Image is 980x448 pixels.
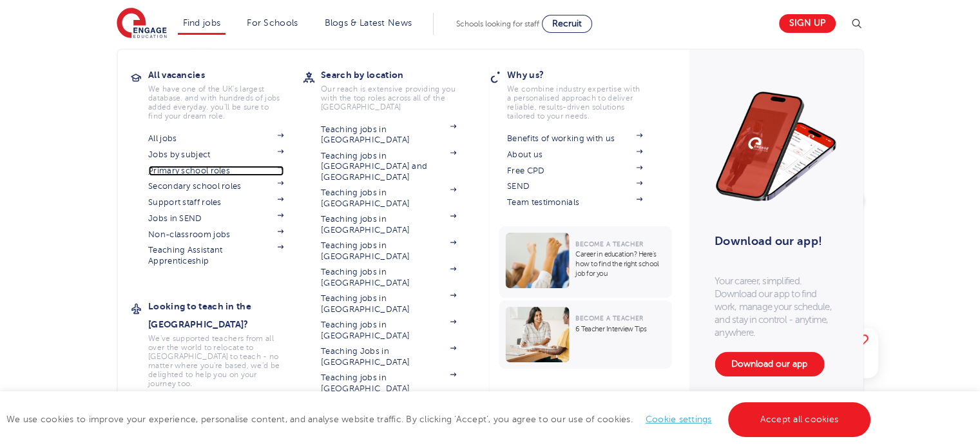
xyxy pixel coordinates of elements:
p: Our reach is extensive providing you with the top roles across all of the [GEOGRAPHIC_DATA] [321,84,456,112]
a: Accept all cookies [728,402,871,437]
a: Search by locationOur reach is extensive providing you with the top roles across all of the [GEOG... [321,66,476,112]
span: Schools looking for staff [456,19,539,28]
p: We combine industry expertise with a personalised approach to deliver reliable, results-driven so... [507,84,642,121]
h3: Why us? [507,66,662,84]
a: Teaching Jobs in [GEOGRAPHIC_DATA] [321,346,456,367]
img: Engage Education [117,8,167,40]
a: About us [507,150,642,160]
a: Primary school roles [148,166,283,176]
a: Teaching jobs in [GEOGRAPHIC_DATA] [321,320,456,341]
span: Become a Teacher [575,315,643,322]
a: Teaching jobs in [GEOGRAPHIC_DATA] [321,124,456,146]
p: 6 Teacher Interview Tips [575,324,665,334]
a: Teaching jobs in [GEOGRAPHIC_DATA] [321,267,456,288]
h3: Search by location [321,66,476,84]
a: Become a Teacher6 Teacher Interview Tips [499,300,675,369]
p: Career in education? Here’s how to find the right school job for you [575,249,665,278]
a: All jobs [148,133,283,144]
span: Become a Teacher [575,240,643,248]
h3: Download our app! [715,227,831,255]
a: Why us?We combine industry expertise with a personalised approach to deliver reliable, results-dr... [507,66,662,121]
a: Team testimonials [507,197,642,208]
h3: Looking to teach in the [GEOGRAPHIC_DATA]? [148,297,303,333]
a: Secondary school roles [148,181,283,191]
a: All vacanciesWe have one of the UK's largest database. and with hundreds of jobs added everyday. ... [148,66,303,121]
a: Jobs by subject [148,150,283,160]
a: Teaching jobs in [GEOGRAPHIC_DATA] and [GEOGRAPHIC_DATA] [321,151,456,182]
a: Looking to teach in the [GEOGRAPHIC_DATA]?We've supported teachers from all over the world to rel... [148,297,303,388]
a: SEND [507,181,642,191]
a: Teaching jobs in [GEOGRAPHIC_DATA] [321,188,456,209]
a: Recruit [542,15,592,33]
a: For Schools [247,18,298,28]
h3: All vacancies [148,66,303,84]
a: Sign up [779,14,836,33]
a: Jobs in SEND [148,213,283,224]
p: Your career, simplified. Download our app to find work, manage your schedule, and stay in control... [715,275,837,339]
a: Teaching jobs in [GEOGRAPHIC_DATA] [321,240,456,262]
a: Support staff roles [148,197,283,208]
a: Non-classroom jobs [148,229,283,240]
a: Become a TeacherCareer in education? Here’s how to find the right school job for you [499,226,675,298]
a: Cookie settings [646,414,712,424]
span: We use cookies to improve your experience, personalise content, and analyse website traffic. By c... [6,414,874,424]
a: Free CPD [507,166,642,176]
span: Recruit [552,19,582,28]
a: Teaching jobs in [GEOGRAPHIC_DATA] [321,214,456,235]
a: Teaching jobs in [GEOGRAPHIC_DATA] [321,373,456,394]
a: Teaching Assistant Apprenticeship [148,245,283,266]
a: Blogs & Latest News [325,18,412,28]
a: Download our app [715,352,824,376]
a: Find jobs [183,18,221,28]
p: We have one of the UK's largest database. and with hundreds of jobs added everyday. you'll be sur... [148,84,283,121]
a: Benefits of working with us [507,133,642,144]
a: Teaching jobs in [GEOGRAPHIC_DATA] [321,293,456,315]
p: We've supported teachers from all over the world to relocate to [GEOGRAPHIC_DATA] to teach - no m... [148,334,283,388]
